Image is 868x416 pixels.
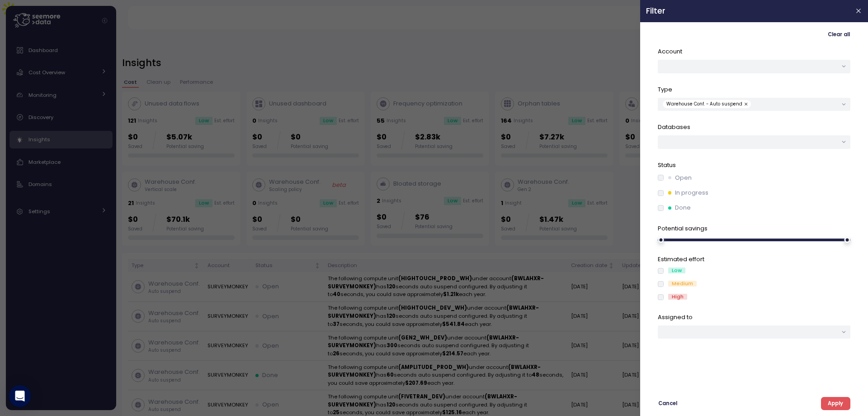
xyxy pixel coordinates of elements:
span: Clear all [828,29,850,41]
div: High [668,294,687,300]
p: Account [658,47,850,56]
div: Open Intercom Messenger [9,385,31,407]
button: Apply [821,397,850,410]
p: Type [658,85,850,94]
span: Apply [828,397,843,410]
button: Clear all [827,28,850,41]
p: Estimated effort [658,255,850,264]
p: Potential savings [658,224,850,233]
p: Done [675,203,691,212]
div: Low [668,268,685,273]
p: In progress [675,188,708,197]
span: Cancel [658,397,677,410]
p: Status [658,161,850,170]
h2: Filter [646,7,848,15]
p: Open [675,173,692,182]
p: Databases [658,123,850,132]
p: Assigned to [658,313,850,322]
div: Medium [668,281,697,287]
button: Cancel [658,397,678,410]
span: Warehouse Conf. - Auto suspend [666,100,742,108]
